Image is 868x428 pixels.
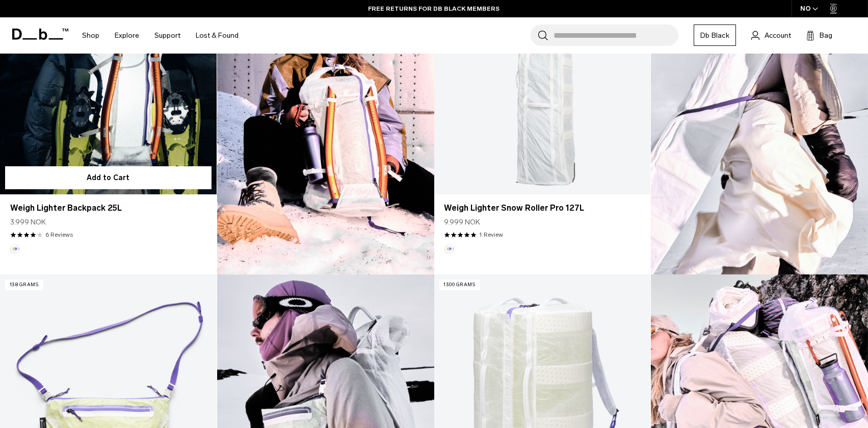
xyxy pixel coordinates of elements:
a: Lost & Found [196,17,239,54]
p: 138 grams [5,280,43,290]
a: Shop [82,17,99,54]
button: Aurora [10,244,19,254]
span: Bag [820,30,832,41]
a: Account [751,29,791,41]
span: 3.999 NOK [10,217,46,228]
a: Support [154,17,180,54]
nav: Main Navigation [74,17,246,54]
a: Weigh Lighter Snow Roller Pro 127L [444,202,641,214]
a: Db Black [694,24,736,46]
button: Bag [806,29,832,41]
button: Add to Cart [5,166,212,189]
span: 9.999 NOK [444,217,481,228]
a: Explore [115,17,139,54]
a: 1 reviews [480,230,504,239]
span: Account [765,30,791,41]
p: 1300 grams [439,280,480,290]
a: 6 reviews [45,230,73,239]
a: Weigh Lighter Backpack 25L [10,202,206,214]
button: Aurora [444,244,454,254]
a: FREE RETURNS FOR DB BLACK MEMBERS [369,4,500,13]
